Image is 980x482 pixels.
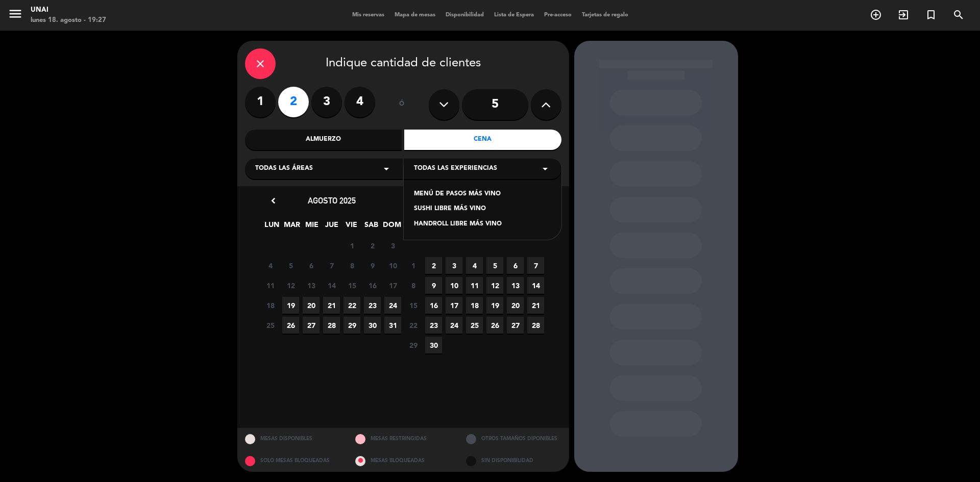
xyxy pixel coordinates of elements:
span: 10 [384,257,401,274]
span: Todas las áreas [255,164,313,174]
span: 23 [364,297,381,314]
label: 2 [278,87,309,117]
span: 19 [282,297,299,314]
span: 16 [364,277,381,294]
span: 7 [323,257,340,274]
span: MAR [283,219,300,236]
div: MESAS RESTRINGIDAS [348,428,458,450]
span: Mapa de mesas [389,12,440,18]
span: 11 [466,277,483,294]
div: Cena [404,130,561,150]
span: 4 [262,257,279,274]
span: 27 [303,317,320,334]
i: add_circle_outline [870,9,882,21]
div: Almuerzo [245,130,402,150]
div: SUSHI LIBRE MÁS VINO [414,204,551,214]
span: 22 [344,297,360,314]
i: menu [8,6,23,21]
div: SIN DISPONIBILIDAD [458,450,569,472]
button: menu [8,6,23,25]
span: Tarjetas de regalo [577,12,633,18]
span: 12 [282,277,299,294]
span: 13 [507,277,524,294]
span: Todas las experiencias [414,164,497,174]
span: 3 [446,257,462,274]
label: 3 [311,87,342,117]
div: Indique cantidad de clientes [245,48,561,79]
label: 4 [345,87,375,117]
label: 1 [245,87,276,117]
div: MESAS BLOQUEADAS [348,450,458,472]
span: 15 [405,297,422,314]
span: 30 [425,337,442,353]
i: search [952,9,965,21]
span: 9 [425,277,442,294]
span: 18 [466,297,483,314]
span: SAB [363,219,380,236]
i: close [254,58,266,70]
span: 25 [466,317,483,334]
span: 14 [527,277,544,294]
span: 8 [344,257,360,274]
i: exit_to_app [897,9,910,21]
i: arrow_drop_down [380,163,393,175]
span: 25 [262,317,279,334]
span: MIE [303,219,320,236]
span: 5 [486,257,503,274]
span: 13 [303,277,320,294]
span: 14 [323,277,340,294]
span: 26 [486,317,503,334]
div: MENÚ DE PASOS MÁS VINO [414,189,551,199]
span: 29 [405,337,422,353]
div: OTROS TAMAÑOS DIPONIBLES [458,428,569,450]
span: 22 [405,317,422,334]
span: 12 [486,277,503,294]
span: 11 [262,277,279,294]
span: 28 [527,317,544,334]
span: 20 [303,297,320,314]
div: lunes 18. agosto - 19:27 [31,15,106,26]
div: MESAS DISPONIBLES [237,428,348,450]
span: 24 [384,297,401,314]
span: 28 [323,317,340,334]
div: Unai [31,5,106,15]
span: 26 [282,317,299,334]
span: 16 [425,297,442,314]
span: Disponibilidad [440,12,489,18]
span: 6 [303,257,320,274]
span: 17 [446,297,462,314]
span: Pre-acceso [539,12,577,18]
span: 8 [405,277,422,294]
span: 21 [323,297,340,314]
span: 2 [425,257,442,274]
span: 10 [446,277,462,294]
div: ó [385,87,419,122]
span: 23 [425,317,442,334]
span: 21 [527,297,544,314]
span: 3 [384,237,401,254]
div: SOLO MESAS BLOQUEADAS [237,450,348,472]
div: HANDROLL LIBRE MÁS VINO [414,219,551,230]
span: 2 [364,237,381,254]
span: 7 [527,257,544,274]
i: arrow_drop_down [539,163,551,175]
span: 4 [466,257,483,274]
span: 15 [344,277,360,294]
span: 1 [344,237,360,254]
span: DOM [383,219,400,236]
span: 29 [344,317,360,334]
span: Mis reservas [347,12,389,18]
span: 27 [507,317,524,334]
span: 20 [507,297,524,314]
span: 31 [384,317,401,334]
span: JUE [323,219,340,236]
span: 30 [364,317,381,334]
span: 17 [384,277,401,294]
i: turned_in_not [925,9,937,21]
span: LUN [263,219,280,236]
i: chevron_left [268,195,279,206]
span: 9 [364,257,381,274]
span: 1 [405,257,422,274]
span: 5 [282,257,299,274]
span: agosto 2025 [308,195,356,206]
